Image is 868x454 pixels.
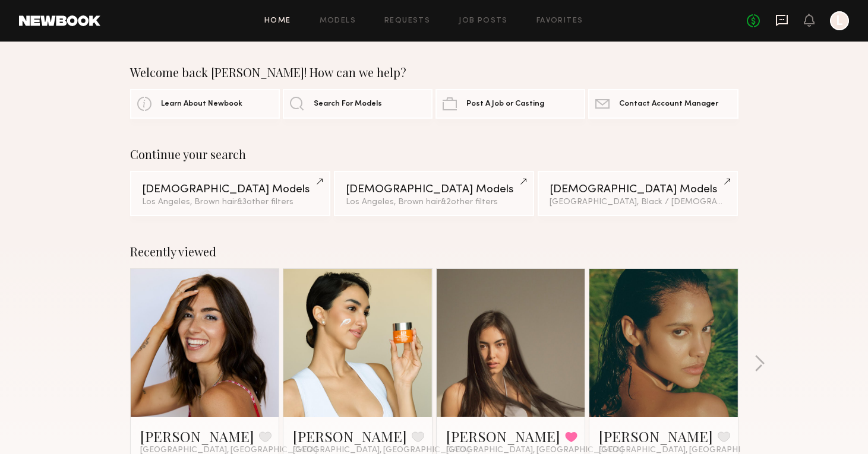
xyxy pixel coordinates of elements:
a: [PERSON_NAME] [293,427,407,446]
a: L [830,11,849,30]
a: Search For Models [283,89,433,119]
a: [PERSON_NAME] [140,427,254,446]
a: Contact Account Manager [588,89,738,119]
a: [DEMOGRAPHIC_DATA] ModelsLos Angeles, Brown hair&2other filters [334,171,534,216]
a: Learn About Newbook [130,89,280,119]
a: Favorites [536,17,583,25]
div: [DEMOGRAPHIC_DATA] Models [142,184,318,195]
div: Welcome back [PERSON_NAME]! How can we help? [130,65,738,80]
a: Models [320,17,356,25]
div: [GEOGRAPHIC_DATA], Black / [DEMOGRAPHIC_DATA] [550,198,726,207]
span: Contact Account Manager [619,100,718,108]
span: Search For Models [314,100,382,108]
div: [DEMOGRAPHIC_DATA] Models [346,184,522,195]
a: [PERSON_NAME] [446,427,560,446]
div: Continue your search [130,147,738,161]
span: Learn About Newbook [161,100,242,108]
a: Home [264,17,291,25]
a: Post A Job or Casting [435,89,585,119]
div: [DEMOGRAPHIC_DATA] Models [550,184,726,195]
a: [DEMOGRAPHIC_DATA] Models[GEOGRAPHIC_DATA], Black / [DEMOGRAPHIC_DATA] [538,171,738,216]
span: & 2 other filter s [441,198,498,206]
a: Requests [384,17,430,25]
div: Recently viewed [130,245,738,259]
span: Post A Job or Casting [466,100,544,108]
span: & 3 other filter s [237,198,293,206]
a: [DEMOGRAPHIC_DATA] ModelsLos Angeles, Brown hair&3other filters [130,171,330,216]
div: Los Angeles, Brown hair [142,198,318,207]
a: Job Posts [459,17,508,25]
div: Los Angeles, Brown hair [346,198,522,207]
a: [PERSON_NAME] [599,427,713,446]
